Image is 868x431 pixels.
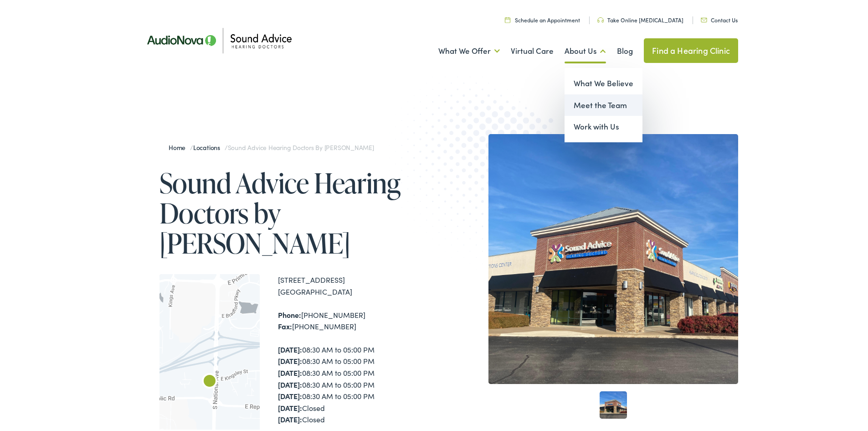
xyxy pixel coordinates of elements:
strong: [DATE]: [278,378,302,388]
div: [PHONE_NUMBER] [PHONE_NUMBER] [278,307,437,331]
strong: [DATE]: [278,366,302,376]
a: Contact Us [701,14,738,22]
span: Sound Advice Hearing Doctors by [PERSON_NAME] [228,141,374,150]
a: Work with Us [565,114,642,136]
img: Icon representing mail communication in a unique green color, indicative of contact or communicat... [701,16,707,21]
a: 1 [600,389,627,417]
strong: [DATE]: [278,354,302,364]
a: About Us [565,32,606,66]
h1: Sound Advice Hearing Doctors by [PERSON_NAME] [159,166,437,256]
div: Sound Advice Hearing Doctors by AudioNova [199,369,221,391]
strong: [DATE]: [278,389,302,399]
strong: Fax: [278,319,292,329]
a: Take Online [MEDICAL_DATA] [597,14,683,22]
a: Virtual Care [511,32,554,66]
strong: [DATE]: [278,401,302,411]
img: Calendar icon in a unique green color, symbolizing scheduling or date-related features. [505,15,510,21]
div: [STREET_ADDRESS] [GEOGRAPHIC_DATA] [278,272,437,296]
a: Find a Hearing Clinic [644,36,738,61]
a: Locations [193,141,225,150]
span: / / [169,141,374,150]
img: Headphone icon in a unique green color, suggesting audio-related services or features. [597,16,604,21]
strong: [DATE]: [278,343,302,353]
strong: [DATE]: [278,412,302,422]
a: Home [169,141,190,150]
a: What We Offer [438,32,500,66]
div: 08:30 AM to 05:00 PM 08:30 AM to 05:00 PM 08:30 AM to 05:00 PM 08:30 AM to 05:00 PM 08:30 AM to 0... [278,342,437,424]
a: Meet the Team [565,93,642,114]
a: Schedule an Appointment [505,14,580,22]
a: What We Believe [565,71,642,93]
a: Blog [617,32,633,66]
strong: Phone: [278,308,301,318]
